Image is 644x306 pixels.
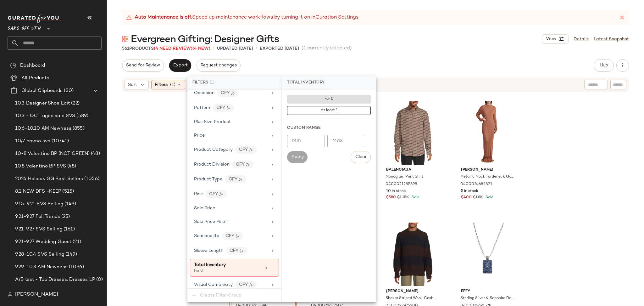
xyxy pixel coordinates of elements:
[381,223,444,286] img: 0400022975200_OXBLOOD
[15,238,71,246] span: 9.21-9.27 Wedding Guest
[122,36,128,42] img: svg%3e
[219,192,223,196] img: ai.DGldD1NL.svg
[386,167,439,173] span: Balenciaga
[63,201,76,208] span: (149)
[217,45,253,52] p: updated [DATE]
[461,189,478,194] span: 5 in stock
[95,276,103,283] span: (0)
[122,46,129,51] span: 561
[194,263,226,267] span: Total Inventory
[60,213,70,220] span: (25)
[287,125,371,131] div: Custom Range
[15,100,70,107] span: 10.3 Designer Shoe Edit
[122,45,210,52] div: Products
[246,163,250,167] img: ai.DGldD1NL.svg
[460,296,514,301] span: Sterling Silver & Sapphire Dog Tag Pendant Necklace
[194,133,205,138] span: Price
[122,59,164,72] button: Send for Review
[8,14,61,23] img: cfy_white_logo.C9jOOHJF.svg
[542,34,569,44] button: View
[594,36,629,42] a: Latest Snapshot
[355,155,367,160] span: Clear
[21,75,49,82] span: All Products
[225,175,246,183] div: CFY
[200,63,237,68] span: Request changes
[15,201,63,208] span: 9.15-9.21 SVS Selling
[15,150,90,157] span: 10-8 Valentino BP (NOT GREEN)
[15,251,64,258] span: 9.28-10.4 SVS Selling
[83,175,99,183] span: (1056)
[287,95,371,104] button: For 0
[213,104,234,112] div: CFY
[169,59,191,72] button: Export
[397,195,409,201] span: $1.15K
[15,263,68,271] span: 9.29-10.3 AM Newness
[222,232,243,240] div: CFY
[126,14,358,21] div: Speed up maintenance workflows by turning it on in
[217,89,238,97] div: CFY
[155,82,168,88] span: Filters
[194,120,231,124] span: Plus Size Product
[8,21,41,33] span: Saks OFF 5TH
[15,138,50,145] span: 10/7 promo svs
[324,97,334,101] span: For 0
[599,63,608,68] span: Hub
[194,147,233,152] span: Product Category
[205,190,227,198] div: CFY
[15,226,62,233] span: 9.21-9.27 SVS Selling
[460,182,492,187] span: 0400024682821
[90,150,100,157] span: (48)
[256,45,257,52] span: •
[75,112,88,120] span: (589)
[213,45,214,52] span: •
[231,91,235,95] img: ai.DGldD1NL.svg
[66,163,76,170] span: (48)
[21,87,63,94] span: Global Clipboards
[10,62,16,69] img: svg%3e
[154,46,192,51] span: (4 Need Review)
[15,276,95,283] span: A/B test - Top Dresses: Dresses LP
[126,63,160,68] span: Send for Review
[460,174,514,180] span: Metallic Mock Turtleneck Gown
[249,283,253,287] img: ai.DGldD1NL.svg
[170,82,175,88] span: (1)
[239,178,242,181] img: ai.DGldD1NL.svg
[70,100,80,107] span: (22)
[381,101,444,165] img: 0400021285698_BEIGE
[386,195,396,201] span: $580
[194,268,257,274] div: For 0
[456,101,519,165] img: 0400024682821_COPPER
[68,263,84,271] span: (1096)
[187,76,281,90] div: Filters
[15,125,71,132] span: 10.6-10.10 AM Newness
[64,251,77,258] span: (149)
[62,226,75,233] span: (161)
[135,14,192,21] strong: Auto Maintenance is off.
[15,188,61,195] span: 8.1 NEW DFS -KEEP
[131,33,279,46] span: Evergreen Gifting: Designer Gifts
[410,195,419,200] span: Sale
[194,234,219,238] span: Seasonality
[574,36,589,42] a: Details
[240,249,243,253] img: ai.DGldD1NL.svg
[484,195,493,200] span: Sale
[461,195,472,201] span: $400
[351,151,371,163] button: Clear
[194,219,229,224] span: Sale Price % off
[63,87,74,94] span: (30)
[194,177,222,182] span: Product Type
[546,37,556,42] span: View
[249,148,253,152] img: ai.DGldD1NL.svg
[8,292,13,297] img: svg%3e
[15,291,58,298] span: [PERSON_NAME]
[226,106,230,110] img: ai.DGldD1NL.svg
[194,105,210,110] span: Pattern
[173,63,187,68] span: Export
[386,174,423,180] span: Monogram Print Shirt
[50,138,69,145] span: (10741)
[386,296,439,301] span: Shaker Striped Wool-Cashmere Sweater
[386,189,406,194] span: 10 in stock
[71,125,85,132] span: (855)
[194,91,214,95] span: Occasion
[473,195,483,201] span: $1.8K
